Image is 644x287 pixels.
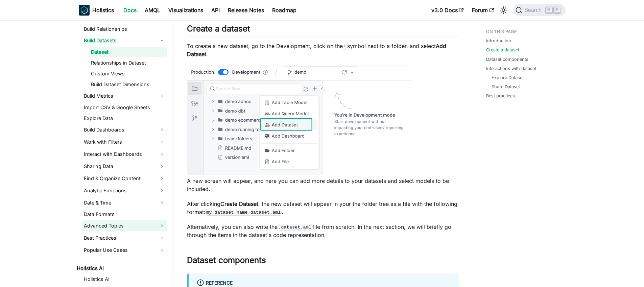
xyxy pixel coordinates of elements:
a: Build Dataset Dimensions [89,80,167,89]
kbd: K [554,7,560,13]
a: Dataset components [486,56,528,63]
b: Holistics [92,6,114,14]
a: Holistics AI [82,274,167,284]
p: A new screen will appear, and here you can add more details to your datasets and select models to... [187,177,459,193]
img: Holistics [79,5,90,16]
a: AMQL [141,5,164,16]
button: Switch between dark and light mode (currently light mode) [498,5,509,16]
span: Search [522,7,546,13]
a: API [207,5,224,16]
a: Date & Time [82,197,167,208]
a: Popular Use Cases [82,245,167,256]
a: Explore Data [82,114,167,123]
button: Search (Command+K) [513,4,565,16]
h2: Create a dataset [187,24,459,37]
strong: Create Dataset [220,200,258,207]
a: Create a dataset [486,47,519,53]
p: To create a new dataset, go to the Development, click on the symbol next to a folder, and select . [187,42,459,58]
a: Roadmap [268,5,301,16]
nav: Docs sidebar [72,20,173,287]
a: Best practices [486,93,515,99]
a: Build Dashboards [82,124,167,135]
a: Import CSV & Google Sheets [82,103,167,112]
a: Interactions with dataset [486,65,536,72]
a: Docs [119,5,141,16]
a: Visualizations [164,5,207,16]
a: Forum [468,5,498,16]
a: Explore Dataset [492,74,524,81]
a: Build Relationships [82,24,167,34]
a: Relationships in Dataset [89,58,167,68]
p: After clicking , the new dataset will appear in your the folder tree as a file with the following... [187,200,459,216]
a: Introduction [486,38,511,44]
h2: Dataset components [187,255,459,268]
code: + [343,43,347,50]
a: HolisticsHolistics [79,5,114,16]
a: Find & Organize Content [82,173,167,184]
a: Sharing Data [82,161,167,172]
p: Alternatively, you can also write the file from scratch. In the next section, we will briefly go ... [187,223,459,239]
a: Build Metrics [82,91,167,101]
a: Data Formats [82,210,167,219]
code: my_dataset_name.dataset.aml [206,209,282,216]
code: .dataset.aml [278,224,312,231]
a: Share Dataset [492,83,520,90]
a: Interact with Dashboards [82,149,167,160]
a: Advanced Topics [82,220,167,231]
a: Analytic Functions [82,185,167,196]
a: Work with Filters [82,137,167,147]
a: Best Practices [82,233,167,243]
a: Dataset [89,47,167,57]
kbd: ⌘ [546,7,552,13]
a: Release Notes [224,5,268,16]
a: Build Datasets [82,35,167,46]
a: Holistics AI [75,264,167,273]
a: Custom Views [89,69,167,78]
a: v3.0 Docs [427,5,468,16]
